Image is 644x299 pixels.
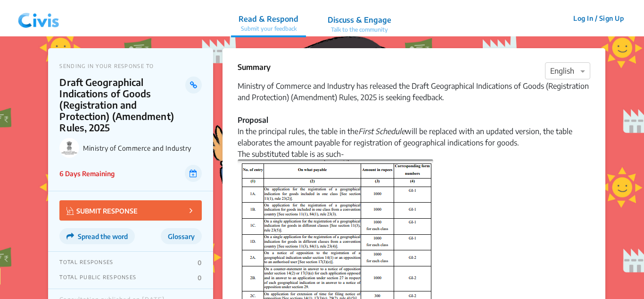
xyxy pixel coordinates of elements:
p: Ministry of Commerce and Industry [83,144,202,152]
img: Ministry of Commerce and Industry logo [59,138,79,158]
p: Summary [238,61,271,73]
img: Vector.jpg [66,207,74,215]
p: 0 [198,274,202,282]
strong: Proposal [238,115,268,125]
span: Spread the word [78,232,128,240]
em: First Schedule [358,127,405,136]
span: Glossary [168,232,195,240]
p: Talk to the community [328,26,391,34]
p: TOTAL RESPONSES [59,259,113,266]
p: 6 Days Remaining [59,169,115,179]
div: Ministry of Commerce and Industry has released the Draft Geographical Indications of Goods (Regis... [238,80,590,160]
button: Glossary [161,228,202,244]
button: SUBMIT RESPONSE [59,200,202,221]
p: SUBMIT RESPONSE [66,205,138,216]
p: SENDING IN YOUR RESPONSE TO [59,63,202,69]
p: Draft Geographical Indications of Goods (Registration and Protection) (Amendment) Rules, 2025 [59,77,185,133]
p: Submit your feedback [239,25,298,33]
button: Log In / Sign Up [567,11,630,26]
p: TOTAL PUBLIC RESPONSES [59,274,136,282]
p: Discuss & Engage [328,14,391,26]
button: Spread the word [59,228,135,244]
p: Read & Respond [239,13,298,25]
p: 0 [198,259,202,266]
img: navlogo.png [14,4,63,33]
